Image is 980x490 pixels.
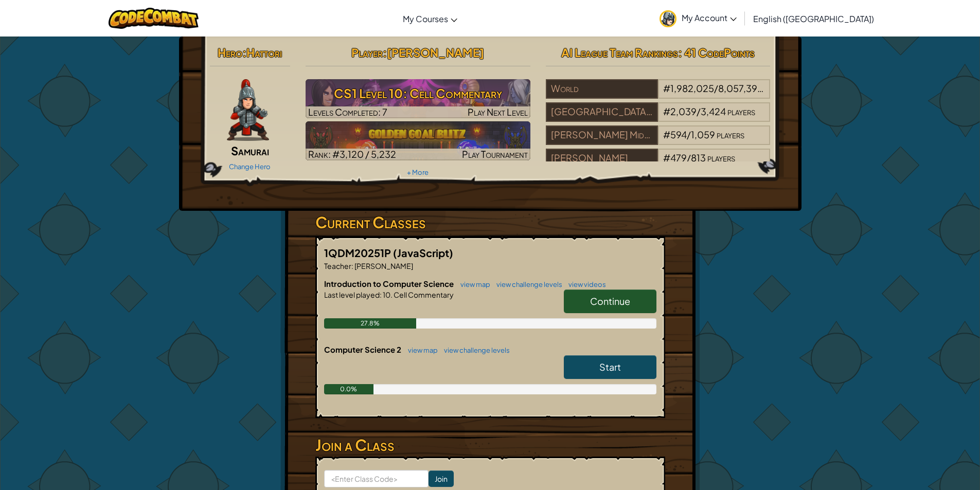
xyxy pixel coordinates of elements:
a: My Account [654,2,742,34]
span: players [764,82,792,94]
a: view challenge levels [491,280,562,288]
span: / [714,82,718,94]
span: / [697,105,701,117]
span: Rank: #3,120 / 5,232 [308,148,396,160]
a: My Courses [398,5,462,32]
input: <Enter Class Code> [324,470,429,487]
span: players [707,152,735,164]
span: : [380,290,382,299]
span: 2,039 [670,105,697,117]
span: (JavaScript) [393,246,453,259]
span: Hero [218,45,242,60]
span: [PERSON_NAME] [353,261,413,270]
span: / [687,129,691,140]
span: 10. [382,290,393,299]
span: # [663,152,670,164]
span: Last level played [324,290,380,299]
a: Change Hero [229,162,271,171]
span: : [242,45,246,60]
h3: CS1 Level 10: Cell Commentary [306,82,530,105]
span: Computer Science 2 [324,344,403,354]
img: CodeCombat logo [109,8,199,29]
div: 0.0% [324,384,374,394]
a: view challenge levels [439,346,510,354]
a: [PERSON_NAME]#479/813players [546,158,771,170]
span: My Account [682,12,737,23]
span: Start [599,361,621,373]
img: samurai.pose.png [227,79,269,141]
span: 479 [670,152,687,164]
div: [PERSON_NAME] Middle [546,125,658,145]
span: Hattori [246,45,282,60]
h3: Current Classes [315,211,665,234]
span: Continue [590,295,630,307]
span: Play Tournament [462,148,528,160]
span: players [717,129,744,140]
a: Play Next Level [306,79,530,118]
span: 8,057,395 [718,82,763,94]
a: + More [407,168,429,176]
span: 3,424 [701,105,726,117]
span: 1QDM20251P [324,246,393,259]
a: view map [403,346,438,354]
span: : 41 CodePoints [678,45,755,60]
span: Samurai [231,143,269,158]
a: [PERSON_NAME] Middle#594/1,059players [546,135,771,147]
div: World [546,79,658,99]
span: Cell Commentary [393,290,454,299]
div: [PERSON_NAME] [546,149,658,168]
span: # [663,105,670,117]
span: : [351,261,353,270]
span: : [383,45,387,60]
span: [PERSON_NAME] [387,45,484,60]
span: # [663,129,670,140]
a: English ([GEOGRAPHIC_DATA]) [748,5,879,32]
span: 813 [691,152,706,164]
span: Player [351,45,383,60]
img: CS1 Level 10: Cell Commentary [306,79,530,118]
a: [GEOGRAPHIC_DATA] 01#2,039/3,424players [546,112,771,124]
input: Join [429,470,454,487]
a: World#1,982,025/8,057,395players [546,89,771,101]
span: English ([GEOGRAPHIC_DATA]) [753,13,874,24]
span: AI League Team Rankings [561,45,678,60]
img: Golden Goal [306,121,530,160]
span: # [663,82,670,94]
div: [GEOGRAPHIC_DATA] 01 [546,102,658,122]
img: avatar [660,10,676,27]
h3: Join a Class [315,433,665,457]
a: Rank: #3,120 / 5,232Play Tournament [306,121,530,160]
span: 1,059 [691,129,715,140]
span: 594 [670,129,687,140]
span: / [687,152,691,164]
span: Introduction to Computer Science [324,279,455,288]
a: view map [455,280,490,288]
span: My Courses [403,13,448,24]
span: Play Next Level [468,106,528,118]
span: 1,982,025 [670,82,714,94]
a: view videos [563,280,606,288]
span: Levels Completed: 7 [308,106,387,118]
div: 27.8% [324,318,417,329]
span: Teacher [324,261,351,270]
span: players [727,105,755,117]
